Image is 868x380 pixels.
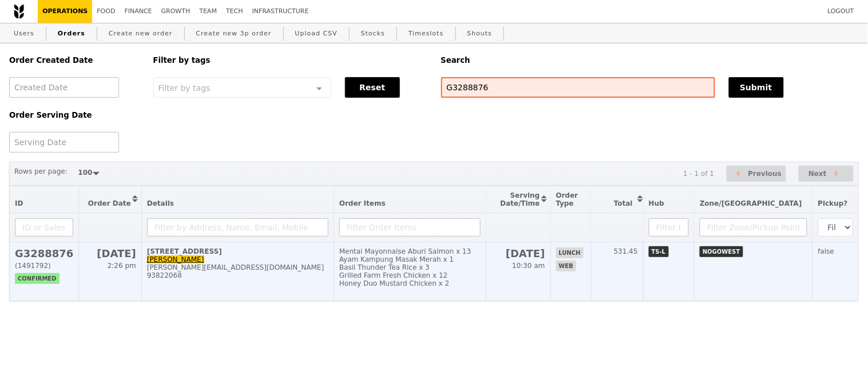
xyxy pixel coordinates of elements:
[15,273,60,284] span: confirmed
[512,262,545,270] span: 10:30 am
[158,82,211,93] span: Filter by tags
[649,218,689,237] input: Filter Hub
[53,23,90,44] a: Orders
[15,247,73,259] h2: G3288876
[339,247,481,255] div: Mentai Mayonnaise Aburi Salmon x 13
[147,199,174,207] span: Details
[492,247,545,259] h2: [DATE]
[15,218,73,237] input: ID or Salesperson name
[700,199,802,207] span: Zone/[GEOGRAPHIC_DATA]
[649,246,669,257] span: TS-L
[147,263,328,271] div: [PERSON_NAME][EMAIL_ADDRESS][DOMAIN_NAME]
[339,271,481,279] div: Grilled Farm Fresh Chicken x 12
[14,4,24,19] img: Grain logo
[15,262,73,270] div: (1491792)
[9,23,39,44] a: Users
[614,247,638,255] span: 531.45
[9,111,140,119] h5: Order Serving Date
[748,167,782,181] span: Previous
[9,77,119,98] input: Created Date
[649,199,664,207] span: Hub
[339,218,481,237] input: Filter Order Items
[192,23,276,44] a: Create new 3p order
[727,166,786,182] button: Previous
[291,23,342,44] a: Upload CSV
[556,247,584,258] span: lunch
[339,255,481,263] div: Ayam Kampung Masak Merah x 1
[147,218,328,237] input: Filter by Address, Name, Email, Mobile
[147,247,328,255] div: [STREET_ADDRESS]
[463,23,497,44] a: Shouts
[556,191,578,207] span: Order Type
[15,199,23,207] span: ID
[345,77,400,98] button: Reset
[404,23,448,44] a: Timeslots
[441,56,859,65] h5: Search
[441,77,715,98] input: Search any field
[683,170,714,178] div: 1 - 1 of 1
[808,167,827,181] span: Next
[9,56,140,65] h5: Order Created Date
[153,56,427,65] h5: Filter by tags
[14,166,68,177] label: Rows per page:
[108,262,136,270] span: 2:26 pm
[356,23,390,44] a: Stocks
[104,23,177,44] a: Create new order
[147,255,204,263] a: [PERSON_NAME]
[339,199,386,207] span: Order Items
[799,166,854,182] button: Next
[700,218,807,237] input: Filter Zone/Pickup Point
[818,199,848,207] span: Pickup?
[84,247,136,259] h2: [DATE]
[556,261,576,271] span: web
[729,77,784,98] button: Submit
[818,247,835,255] span: false
[339,263,481,271] div: Basil Thunder Tea Rice x 3
[9,132,119,153] input: Serving Date
[147,271,328,279] div: 93822068
[339,279,481,287] div: Honey Duo Mustard Chicken x 2
[700,246,743,257] span: NOGOWEST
